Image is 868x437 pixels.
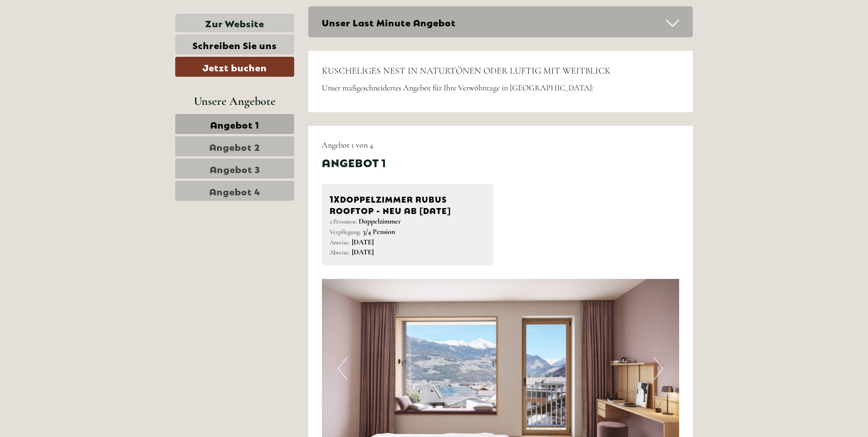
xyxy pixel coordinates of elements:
[654,357,663,380] button: Next
[322,83,594,93] span: Unser maßgeschneidertes Angebot für Ihre Verwöhntage in [GEOGRAPHIC_DATA]:
[322,140,373,150] span: Angebot 1 von 4
[352,238,374,247] b: [DATE]
[209,184,261,197] span: Angebot 4
[352,248,374,257] b: [DATE]
[359,217,401,226] b: Doppelzimmer
[330,192,340,204] b: 1x
[14,44,129,50] small: 14:18
[7,25,133,52] div: Guten Tag, wie können wir Ihnen helfen?
[330,228,361,236] small: Verpflegung:
[294,235,358,255] button: Senden
[175,14,294,32] a: Zur Website
[308,6,693,38] div: Unser Last Minute Angebot
[209,140,260,153] span: Angebot 2
[158,7,201,22] div: Samstag
[330,218,357,225] small: 2 Personen:
[14,26,129,34] div: [GEOGRAPHIC_DATA]
[322,154,386,170] div: Angebot 1
[363,227,395,236] b: 3/4 Pension
[175,57,294,77] a: Jetzt buchen
[330,192,486,216] div: Doppelzimmer RUBUS ROOFTOP - Neu ab [DATE]
[338,357,347,380] button: Previous
[210,162,260,175] span: Angebot 3
[330,238,350,246] small: Anreise:
[210,118,259,130] span: Angebot 1
[330,248,350,256] small: Abreise:
[175,93,294,109] div: Unsere Angebote
[175,35,294,55] a: Schreiben Sie uns
[322,65,611,76] span: KUSCHELIGES NEST IN NATURTÖNEN ODER LUFTIG MIT WEITBLICK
